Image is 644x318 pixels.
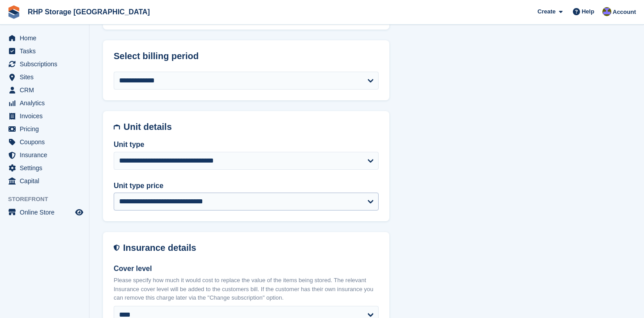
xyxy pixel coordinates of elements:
span: Insurance [20,149,73,161]
a: menu [4,71,85,83]
a: menu [4,58,85,70]
a: menu [4,97,85,109]
span: Pricing [20,123,73,135]
span: Home [20,32,73,44]
span: Analytics [20,97,73,109]
img: insurance-details-icon-731ffda60807649b61249b889ba3c5e2b5c27d34e2e1fb37a309f0fde93ff34a.svg [114,243,119,253]
h2: Unit details [124,122,379,132]
img: stora-icon-8386f47178a22dfd0bd8f6a31ec36ba5ce8667c1dd55bd0f319d3a0aa187defe.svg [7,5,21,19]
a: menu [4,149,85,161]
a: RHP Storage [GEOGRAPHIC_DATA] [24,4,154,19]
a: menu [4,175,85,187]
label: Cover level [114,263,379,274]
span: Account [613,8,636,17]
a: menu [4,110,85,122]
a: menu [4,84,85,96]
span: Subscriptions [20,58,73,70]
span: Help [582,7,594,16]
a: menu [4,123,85,135]
a: Preview store [74,207,85,218]
img: unit-details-icon-595b0c5c156355b767ba7b61e002efae458ec76ed5ec05730b8e856ff9ea34a9.svg [114,122,120,132]
p: Please specify how much it would cost to replace the value of the items being stored. The relevan... [114,276,379,302]
span: Sites [20,71,73,83]
a: menu [4,32,85,44]
span: Create [537,7,555,16]
a: menu [4,206,85,219]
span: Capital [20,175,73,187]
span: Invoices [20,110,73,122]
span: Tasks [20,45,73,57]
label: Unit type [114,139,379,150]
span: Coupons [20,136,73,148]
span: Settings [20,162,73,174]
a: menu [4,162,85,174]
h2: Insurance details [123,243,379,253]
h2: Select billing period [114,51,379,61]
img: Henry Philips [602,7,611,16]
span: CRM [20,84,73,96]
span: Storefront [8,195,89,204]
span: Online Store [20,206,73,219]
label: Unit type price [114,180,379,191]
a: menu [4,136,85,148]
a: menu [4,45,85,57]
